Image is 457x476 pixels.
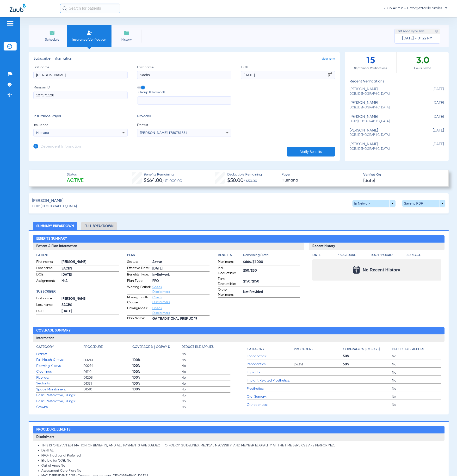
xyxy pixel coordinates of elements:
span: Plan Type: [127,278,151,284]
span: Basic Restorative, Fillings: [36,399,83,404]
span: Humana [36,131,49,135]
app-breakdown-title: Procedure [83,344,132,351]
span: $664/$1,000 [243,260,300,265]
span: D0210 [83,358,132,363]
span: DOB: [36,309,60,314]
span: Space Maintainers: [36,387,83,392]
span: [DATE] [420,142,444,151]
div: [PERSON_NAME] [350,87,420,96]
h4: Deductible Applies [392,347,424,352]
span: SACHS [62,266,119,271]
span: DOB: [DEMOGRAPHIC_DATA] [350,92,420,96]
span: Zuub Admin - Unforgettable Smiles [384,6,447,11]
span: No [392,370,441,375]
span: No [181,363,230,368]
h3: Patient & Plan Information [33,243,304,250]
h4: Subscriber [36,289,119,294]
span: Missing Tooth Clause: [127,295,151,305]
span: Insurance Verification [71,37,108,42]
span: Endodontics: [247,354,294,359]
h4: Coverage % | Copay $ [343,347,380,352]
label: First name [33,65,128,79]
span: No [181,381,230,386]
h2: Benefits Summary [33,235,445,243]
span: September Verifications [345,66,396,71]
span: PPO [152,279,210,284]
span: Last name: [36,266,60,271]
span: Benefits Type: [127,272,151,278]
span: DOB: [36,272,60,278]
app-breakdown-title: Deductible Applies [392,344,441,353]
span: Waiting Period: [127,285,151,294]
span: 100% [132,387,181,392]
span: No [392,362,441,367]
span: Ind. Deductible: [218,266,241,276]
span: DOB: [DEMOGRAPHIC_DATA] [350,106,420,110]
app-breakdown-title: Deductible Applies [181,344,230,351]
div: [PERSON_NAME] [350,142,420,151]
span: Group ID [138,90,231,95]
app-breakdown-title: Patient [36,253,119,258]
span: $50/$50 [243,268,300,273]
label: Member ID [33,85,128,105]
h4: Procedure [337,253,369,258]
span: DOB: [DEMOGRAPHIC_DATA] [350,133,420,137]
span: No [181,405,230,410]
app-breakdown-title: Category [247,344,294,353]
span: No [181,358,230,363]
div: 3.0 [397,52,449,73]
span: Crowns: [36,405,83,410]
span: [DATE] [62,272,119,277]
li: Full Breakdown [81,222,117,230]
span: Schedule [41,37,63,42]
span: [DATE] [420,128,444,137]
button: Verify Benefits [287,147,335,157]
h3: Recent History [309,243,445,250]
span: [DATE] [62,309,119,314]
img: History [124,30,130,36]
span: Sealants: [36,381,83,386]
span: Deductible Remaining [227,172,262,177]
span: 100% [132,381,181,386]
h4: Category [36,344,54,350]
span: 50% [343,354,392,359]
h4: Plan [127,253,210,258]
span: No [181,399,230,404]
li: THIS IS ONLY AN ESTIMATION OF BENEFITS, AND ALL PAYMENTS ARE SUBJECT TO POLICY GUIDELINES, MEDICA... [41,444,441,448]
img: Zuub Logo [10,4,26,12]
h3: Provider [137,114,231,119]
app-breakdown-title: Coverage % | Copay $ [132,344,181,351]
span: Active [152,260,210,265]
span: Humana [282,177,359,183]
span: / $1,000.00 [162,179,182,183]
span: 100% [132,370,181,374]
h4: Procedure [83,344,103,350]
h3: Recent Verifications [345,79,449,84]
span: Ortho Maximum: [218,287,241,297]
span: clear form [321,56,335,61]
span: No [392,354,441,359]
li: Summary Breakdown [33,222,77,230]
span: Hours Saved [397,66,449,71]
div: 15 [345,52,397,73]
button: In Network [352,200,395,207]
span: D4341 [294,362,343,367]
small: (optional) [152,90,165,95]
li: PPO/Traditional Preferred [41,454,441,458]
a: Check Disclaimers [152,296,170,304]
span: Status [67,172,84,177]
span: Verified On [363,172,441,177]
h2: Procedure Benefits [33,426,445,433]
span: In-Network [152,272,210,277]
span: / $50.00 [243,179,257,183]
h4: Deductible Applies [181,344,214,350]
span: No [392,378,441,383]
span: 100% [132,375,181,380]
h4: Procedure [294,347,313,352]
h4: Benefits [218,253,243,258]
button: Open calendar [325,70,335,80]
span: $50.00 [227,178,243,183]
span: [PERSON_NAME] [62,296,119,301]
